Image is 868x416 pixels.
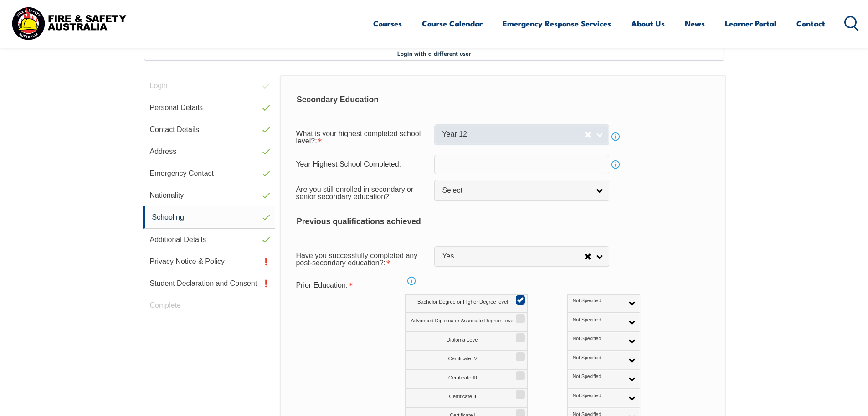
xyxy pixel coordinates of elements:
label: Diploma Level [405,332,528,351]
a: About Us [631,11,665,36]
a: Info [609,130,622,143]
a: Privacy Notice & Policy [143,251,276,273]
span: What is your highest completed school level?: [296,130,421,145]
a: Info [405,274,418,287]
div: Previous qualifications achieved [288,211,717,233]
input: YYYY [434,155,609,174]
span: Select [442,186,590,195]
div: What is your highest completed school level? is required. [288,124,434,149]
a: Course Calendar [422,11,483,36]
a: Info [609,158,622,171]
label: Certificate II [405,389,528,407]
a: Student Declaration and Consent [143,273,276,295]
a: Nationality [143,184,276,206]
div: Year Highest School Completed: [288,156,434,173]
span: Year 12 [442,130,584,139]
label: Certificate IV [405,351,528,369]
div: Secondary Education [288,89,717,111]
label: Bachelor Degree or Higher Degree level [405,294,528,313]
span: Not Specified [573,336,623,342]
span: Not Specified [573,393,623,399]
a: Contact Details [143,119,276,141]
a: News [685,11,705,36]
a: Schooling [143,206,276,229]
label: Certificate III [405,370,528,389]
div: Prior Education is required. [288,277,434,294]
span: Yes [442,252,584,261]
span: Not Specified [573,317,623,323]
a: Address [143,141,276,163]
a: Additional Details [143,229,276,251]
span: Have you successfully completed any post-secondary education?: [296,252,417,267]
span: Login with a different user [397,49,471,57]
a: Emergency Contact [143,163,276,184]
span: Not Specified [573,355,623,361]
a: Learner Portal [725,11,776,36]
span: Not Specified [573,298,623,304]
a: Contact [796,11,825,36]
a: Courses [373,11,402,36]
label: Advanced Diploma or Associate Degree Level [405,313,528,332]
div: Have you successfully completed any post-secondary education? is required. [288,246,434,271]
a: Personal Details [143,97,276,119]
span: Not Specified [573,374,623,380]
span: Are you still enrolled in secondary or senior secondary education?: [296,185,413,200]
a: Emergency Response Services [503,11,611,36]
